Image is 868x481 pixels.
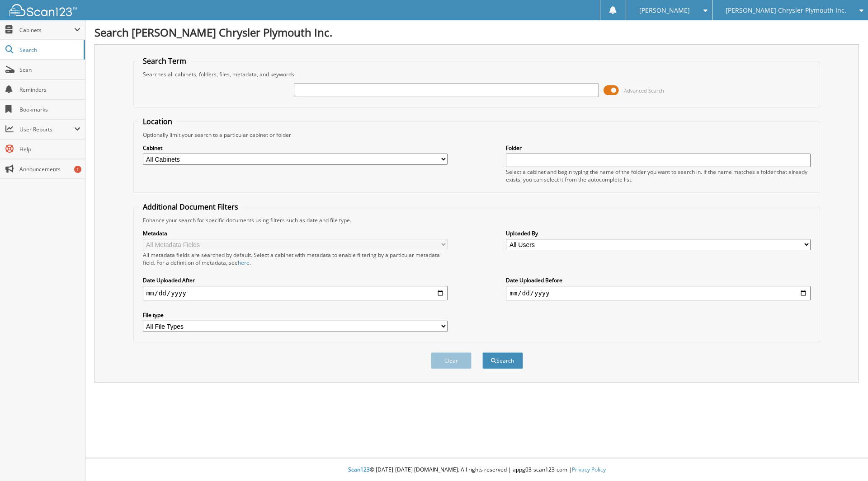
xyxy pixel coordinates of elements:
[9,4,77,16] img: scan123-logo-white.svg
[348,466,370,473] span: Scan123
[19,145,80,153] span: Help
[143,144,448,152] label: Cabinet
[506,276,811,284] label: Date Uploaded Before
[138,56,191,66] legend: Search Term
[143,311,448,319] label: File type
[94,25,859,40] h1: Search [PERSON_NAME] Chrysler Plymouth Inc.
[85,459,868,481] div: © [DATE]-[DATE] [DOMAIN_NAME]. All rights reserved | appg03-scan123-com |
[482,352,523,369] button: Search
[19,165,80,173] span: Announcements
[19,26,74,34] span: Cabinets
[19,46,79,54] span: Search
[19,66,80,74] span: Scan
[138,202,243,212] legend: Additional Document Filters
[74,166,81,173] div: 1
[506,168,811,183] div: Select a cabinet and begin typing the name of the folder you want to search in. If the name match...
[19,126,74,133] span: User Reports
[138,131,816,139] div: Optionally limit your search to a particular cabinet or folder
[624,87,664,94] span: Advanced Search
[138,216,816,224] div: Enhance your search for specific documents using filters such as date and file type.
[143,229,448,237] label: Metadata
[19,86,80,93] span: Reminders
[238,259,250,266] a: here
[506,229,811,237] label: Uploaded By
[138,70,816,78] div: Searches all cabinets, folders, files, metadata, and keywords
[143,251,448,266] div: All metadata fields are searched by default. Select a cabinet with metadata to enable filtering b...
[726,8,846,13] span: [PERSON_NAME] Chrysler Plymouth Inc.
[506,286,811,300] input: end
[572,466,606,473] a: Privacy Policy
[431,352,472,369] button: Clear
[639,8,690,13] span: [PERSON_NAME]
[506,144,811,152] label: Folder
[143,276,448,284] label: Date Uploaded After
[143,286,448,300] input: start
[19,106,80,113] span: Bookmarks
[138,117,177,126] legend: Location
